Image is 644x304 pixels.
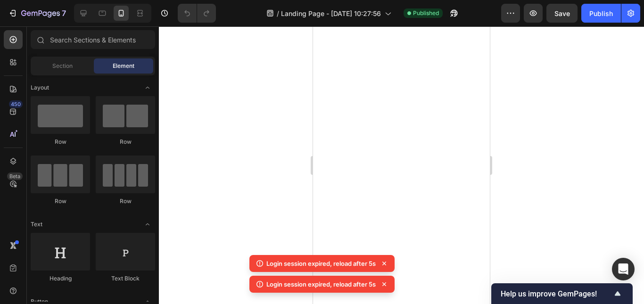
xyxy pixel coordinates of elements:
[96,197,155,205] div: Row
[554,9,570,17] span: Save
[178,4,216,23] div: Undo/Redo
[31,83,49,92] span: Layout
[501,288,623,299] button: Show survey - Help us improve GemPages!
[52,62,73,70] span: Section
[546,4,578,23] button: Save
[612,258,635,280] div: Open Intercom Messenger
[9,100,23,108] div: 450
[113,62,134,70] span: Element
[31,197,90,205] div: Row
[140,217,155,232] span: Toggle open
[31,138,90,146] div: Row
[140,80,155,95] span: Toggle open
[62,8,66,19] p: 7
[266,279,376,289] p: Login session expired, reload after 5s
[31,220,42,229] span: Text
[7,173,23,180] div: Beta
[589,8,613,18] div: Publish
[96,138,155,146] div: Row
[96,274,155,283] div: Text Block
[313,26,490,304] iframe: Design area
[581,4,621,23] button: Publish
[413,9,439,17] span: Published
[31,274,90,283] div: Heading
[501,289,612,298] span: Help us improve GemPages!
[31,30,155,49] input: Search Sections & Elements
[4,4,70,23] button: 7
[281,8,381,18] span: Landing Page - [DATE] 10:27:56
[266,259,376,268] p: Login session expired, reload after 5s
[277,8,279,18] span: /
